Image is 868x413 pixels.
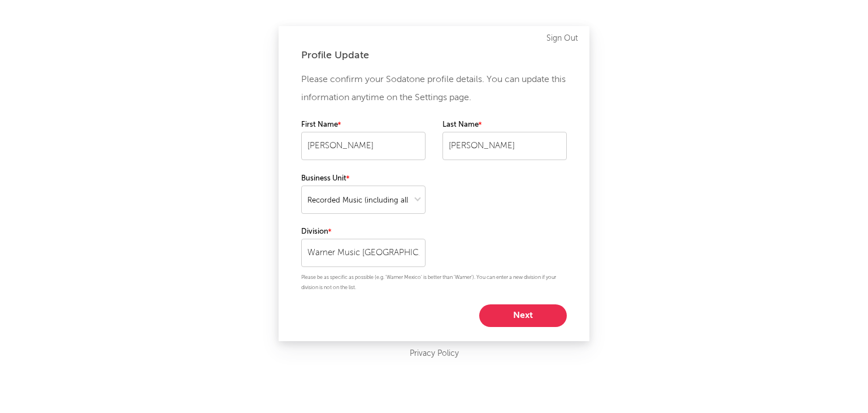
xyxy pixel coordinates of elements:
a: Privacy Policy [410,347,459,361]
button: Next [479,304,567,327]
input: Your last name [442,132,567,160]
input: Your first name [301,132,426,160]
a: Sign Out [546,32,578,45]
input: Your division [301,239,426,267]
label: Last Name [442,118,567,132]
label: First Name [301,118,426,132]
p: Please be as specific as possible (e.g. 'Warner Mexico' is better than 'Warner'). You can enter a... [301,273,567,293]
div: Profile Update [301,49,567,62]
p: Please confirm your Sodatone profile details. You can update this information anytime on the Sett... [301,71,567,107]
label: Division [301,225,426,239]
label: Business Unit [301,172,426,186]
